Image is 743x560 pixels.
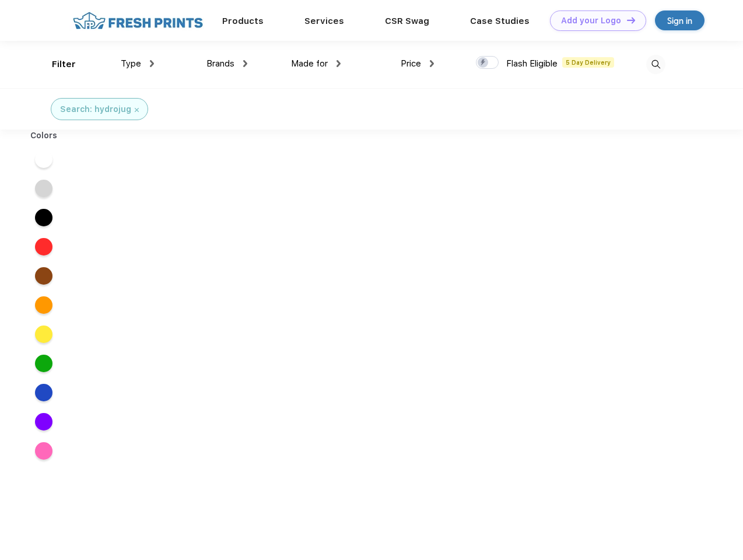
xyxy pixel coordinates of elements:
[243,60,247,67] img: dropdown.png
[60,103,131,116] div: Search: hydrojug
[337,60,341,67] img: dropdown.png
[667,14,692,27] div: Sign in
[52,58,76,71] div: Filter
[401,58,421,69] span: Price
[22,129,66,142] div: Colors
[222,16,264,26] a: Products
[69,10,206,31] img: fo%20logo%202.webp
[627,17,635,23] img: DT
[561,16,621,26] div: Add your Logo
[430,60,434,67] img: dropdown.png
[135,108,139,112] img: filter_cancel.svg
[562,57,614,68] span: 5 Day Delivery
[646,55,665,74] img: desktop_search.svg
[121,58,141,69] span: Type
[506,58,558,69] span: Flash Eligible
[206,58,234,69] span: Brands
[655,10,705,30] a: Sign in
[291,58,328,69] span: Made for
[150,60,154,67] img: dropdown.png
